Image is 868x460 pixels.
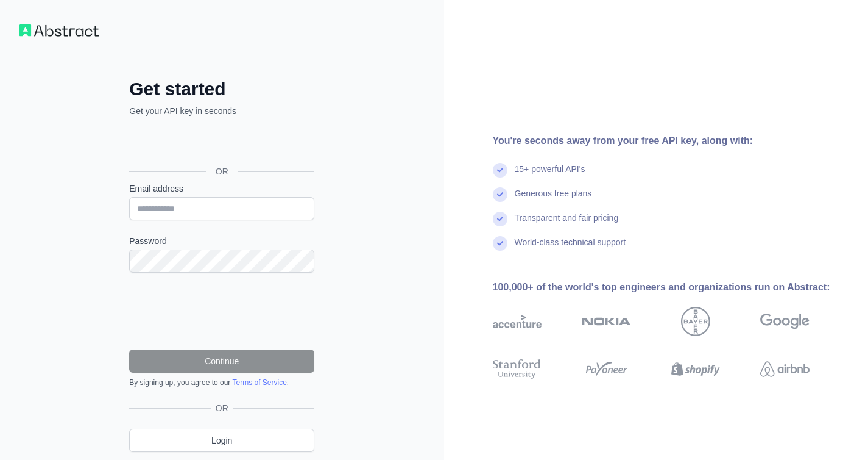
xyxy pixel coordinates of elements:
[129,105,314,117] p: Get your API key in seconds
[129,350,314,373] button: Continue
[493,134,849,148] div: You're seconds away from your free API key, along with:
[493,212,507,226] img: check mark
[129,287,314,335] iframe: reCAPTCHA
[19,24,99,37] img: Workflow
[760,357,810,381] img: airbnb
[206,165,238,178] span: OR
[515,212,619,236] div: Transparent and fair pricing
[493,280,849,295] div: 100,000+ of the world's top engineers and organizations run on Abstract:
[681,307,710,336] img: bayer
[582,357,631,381] img: payoneer
[515,163,585,187] div: 15+ powerful API's
[493,187,507,202] img: check mark
[671,357,721,381] img: shopify
[493,357,542,381] img: stanford university
[760,307,810,336] img: google
[515,236,626,261] div: World-class technical support
[211,402,233,414] span: OR
[493,307,542,336] img: accenture
[129,182,314,195] label: Email address
[493,163,507,178] img: check mark
[129,378,314,387] div: By signing up, you agree to our .
[515,187,592,212] div: Generous free plans
[129,235,314,247] label: Password
[129,429,314,452] a: Login
[123,131,318,157] iframe: Sign in with Google Button
[232,378,286,387] a: Terms of Service
[129,78,314,100] h2: Get started
[493,236,507,251] img: check mark
[582,307,631,336] img: nokia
